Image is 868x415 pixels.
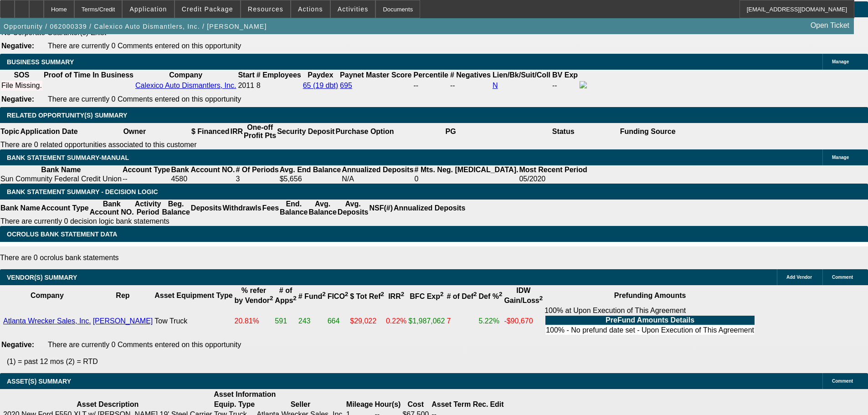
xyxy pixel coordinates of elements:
[270,295,273,302] sup: 2
[832,379,853,384] span: Comment
[614,292,686,299] b: Prefunding Amounts
[552,71,578,79] b: BV Exp
[238,71,254,79] b: Start
[350,292,384,300] b: $ Tot Ref
[345,291,348,297] sup: 2
[493,71,550,79] b: Lien/Bk/Suit/Coll
[499,291,502,297] sup: 2
[298,292,326,300] b: # Fund
[327,306,349,336] td: 664
[7,231,117,238] span: OCROLUS BANK STATEMENT DATA
[169,71,202,79] b: Company
[479,292,503,300] b: Def %
[1,42,34,50] b: Negative:
[235,287,273,304] b: % refer by Vendor
[291,400,311,408] b: Seller
[394,123,507,140] th: PG
[322,291,325,297] sup: 2
[507,123,620,140] th: Status
[414,174,519,184] td: 0
[552,81,578,91] td: --
[545,326,755,335] td: 100% - No prefund date set - Upon Execution of This Agreement
[3,317,91,325] a: Atlanta Wrecker Sales, Inc.
[340,82,352,89] a: 695
[504,287,543,304] b: IDW Gain/Loss
[431,400,488,408] b: Asset Term Rec.
[447,292,477,300] b: # of Def
[214,390,276,398] b: Asset Information
[171,165,236,174] th: Bank Account NO.
[257,82,261,89] span: 8
[431,400,488,409] th: Asset Term Recommendation
[235,165,279,174] th: # Of Periods
[214,400,255,409] th: Equip. Type
[832,59,849,64] span: Manage
[48,42,241,50] span: There are currently 0 Comments entered on this opportunity
[298,306,326,336] td: 243
[519,174,587,184] td: 05/2020
[154,306,233,336] td: Tow Truck
[7,274,77,281] span: VENDOR(S) SUMMARY
[337,200,369,217] th: Avg. Deposits
[544,307,755,336] div: 100% at Upon Execution of This Agreement
[122,174,171,184] td: --
[234,306,274,336] td: 20.81%
[832,155,849,160] span: Manage
[93,317,153,325] a: [PERSON_NAME]
[291,0,330,18] button: Actions
[222,200,262,217] th: Withdrawls
[175,0,240,18] button: Credit Package
[89,200,134,217] th: Bank Account NO.
[385,306,407,336] td: 0.22%
[134,200,162,217] th: Activity Period
[262,200,279,217] th: Fees
[341,165,414,174] th: Annualized Deposits
[450,71,491,79] b: # Negatives
[786,275,812,280] span: Add Vendor
[401,291,404,297] sup: 2
[257,71,301,79] b: # Employees
[237,81,255,91] td: 2011
[279,165,342,174] th: Avg. End Balance
[328,292,349,300] b: FICO
[129,5,167,13] span: Application
[31,292,64,299] b: Company
[7,154,129,161] span: BANK STATEMENT SUMMARY-MANUAL
[122,165,171,174] th: Account Type
[230,123,243,140] th: IRR
[48,341,241,348] span: There are currently 0 Comments entered on this opportunity
[408,306,445,336] td: $1,987,062
[279,200,308,217] th: End. Balance
[414,165,519,174] th: # Mts. Neg. [MEDICAL_DATA].
[78,123,191,140] th: Owner
[20,123,78,140] th: Application Date
[235,174,279,184] td: 3
[478,306,503,336] td: 5.22%
[4,23,267,30] span: Opportunity / 062000339 / Calexico Auto Dismantlers, Inc. / [PERSON_NAME]
[77,400,139,408] b: Asset Description
[493,82,498,89] a: N
[1,82,42,90] div: File Missing.
[338,5,369,13] span: Activities
[7,188,158,195] span: Bank Statement Summary - Decision Logic
[135,82,236,89] a: Calexico Auto Dismantlers, Inc.
[369,200,393,217] th: NSF(#)
[606,316,694,324] b: PreFund Amounts Details
[7,112,127,119] span: RELATED OPPORTUNITY(S) SUMMARY
[393,200,466,217] th: Annualized Deposits
[473,291,477,297] sup: 2
[274,306,297,336] td: 591
[335,123,394,140] th: Purchase Option
[503,306,543,336] td: -$90,670
[413,82,448,90] div: --
[275,287,296,304] b: # of Apps
[43,71,134,80] th: Proof of Time In Business
[519,165,587,174] th: Most Recent Period
[410,292,443,300] b: BFC Exp
[191,123,230,140] th: $ Financed
[308,71,333,79] b: Paydex
[413,71,448,79] b: Percentile
[161,200,190,217] th: Beg. Balance
[248,5,283,13] span: Resources
[7,358,868,366] p: (1) = past 12 mos (2) = RTD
